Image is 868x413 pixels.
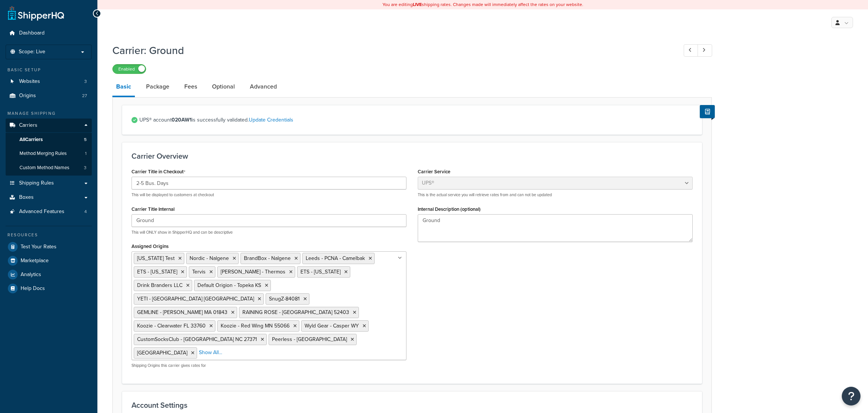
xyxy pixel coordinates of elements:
span: [PERSON_NAME] - Thermos [221,268,285,276]
span: 27 [82,93,87,99]
div: Basic Setup [6,67,92,73]
span: YETI - [GEOGRAPHIC_DATA] [GEOGRAPHIC_DATA] [137,295,254,303]
a: Shipping Rules [6,176,92,190]
a: Next Record [698,44,712,57]
a: Package [142,78,173,96]
span: Test Your Rates [21,244,57,250]
span: Wyld Gear - Casper WY [305,322,359,330]
p: This is the actual service you will retrieve rates from and can not be updated [418,192,693,198]
span: Advanced Features [19,209,64,215]
span: Leeds - PCNA - Camelbak [306,254,365,262]
h1: Carrier: Ground [112,43,670,58]
a: Previous Record [684,44,698,57]
span: Custom Method Names [19,165,69,171]
strong: 020AW1 [172,116,192,124]
span: ETS - [US_STATE] [300,268,341,276]
a: Show All... [199,349,222,356]
a: Optional [208,78,239,96]
a: Dashboard [6,26,92,40]
p: Shipping Origins this carrier gives rates for [131,363,406,368]
span: Dashboard [19,30,45,36]
span: 3 [84,78,87,85]
a: Test Your Rates [6,240,92,254]
a: Analytics [6,268,92,281]
span: [GEOGRAPHIC_DATA] [137,349,187,357]
li: Method Merging Rules [6,147,92,161]
a: Boxes [6,191,92,204]
span: Boxes [19,194,34,201]
li: Custom Method Names [6,161,92,175]
label: Assigned Origins [131,243,169,249]
a: AllCarriers5 [6,133,92,147]
a: Method Merging Rules1 [6,147,92,161]
span: Default Origion - Topeka KS [197,281,261,289]
span: Koozie - Clearwater FL 33760 [137,322,206,330]
a: Carriers [6,119,92,132]
span: Method Merging Rules [19,150,67,157]
span: CustomSocksClub - [GEOGRAPHIC_DATA] NC 27371 [137,335,257,343]
a: Origins27 [6,89,92,103]
span: BrandBox - Nalgene [244,254,291,262]
div: Resources [6,232,92,238]
b: LIVE [413,1,422,8]
a: Custom Method Names3 [6,161,92,175]
span: Analytics [21,272,41,278]
p: This will be displayed to customers at checkout [131,192,406,198]
span: All Carriers [19,137,43,143]
label: Internal Description (optional) [418,206,481,212]
a: Websites3 [6,75,92,89]
label: Carrier Title Internal [131,206,175,212]
a: Help Docs [6,282,92,295]
span: Carriers [19,122,37,129]
li: Websites [6,75,92,89]
span: SnugZ-84081 [269,295,300,303]
span: [US_STATE] Test [137,254,175,262]
a: Advanced [246,78,281,96]
a: Fees [181,78,201,96]
h3: Carrier Overview [131,152,693,160]
span: UPS® account is successfully validated. [139,115,693,125]
button: Show Help Docs [700,105,715,118]
label: Carrier Title in Checkout [131,169,185,175]
span: Nordic - Nalgene [190,254,229,262]
label: Enabled [113,65,146,74]
span: Shipping Rules [19,180,54,186]
span: 3 [84,165,87,171]
a: Advanced Features4 [6,205,92,219]
a: Basic [112,78,135,97]
span: Tervis [192,268,206,276]
label: Carrier Service [418,169,450,174]
span: 4 [84,209,87,215]
span: RAINING ROSE - [GEOGRAPHIC_DATA] 52403 [242,308,349,316]
p: This will ONLY show in ShipperHQ and can be descriptive [131,230,406,235]
textarea: Ground [418,214,693,242]
li: Carriers [6,119,92,176]
span: Peerless - [GEOGRAPHIC_DATA] [272,335,347,343]
button: Open Resource Center [842,387,861,405]
span: Websites [19,78,40,85]
span: Marketplace [21,258,49,264]
span: Origins [19,93,36,99]
span: 5 [84,137,87,143]
span: Koozie - Red Wing MN 55066 [221,322,290,330]
a: Marketplace [6,254,92,267]
span: Drink Branders LLC [137,281,182,289]
h3: Account Settings [131,401,693,409]
span: GEMLINE - [PERSON_NAME] MA 01843 [137,308,227,316]
div: Manage Shipping [6,110,92,117]
a: Update Credentials [249,116,293,124]
span: ETS - [US_STATE] [137,268,177,276]
li: Origins [6,89,92,103]
span: Scope: Live [19,49,45,55]
li: Advanced Features [6,205,92,219]
span: Help Docs [21,285,45,292]
span: 1 [85,150,87,157]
